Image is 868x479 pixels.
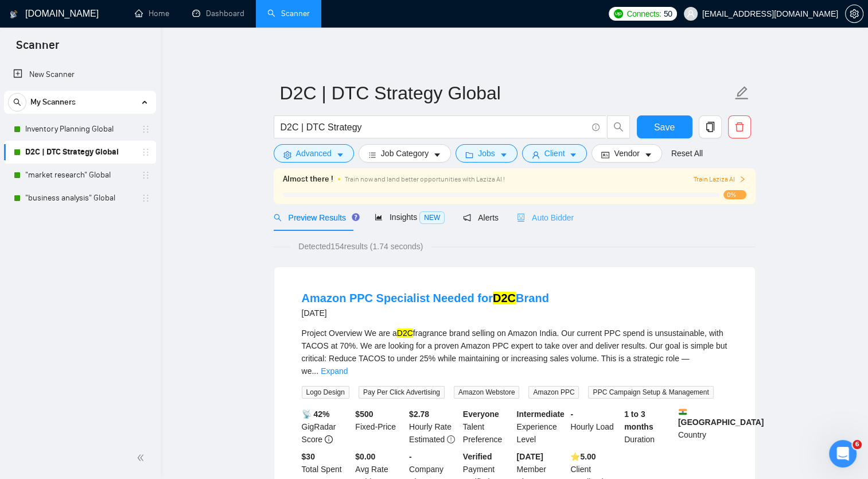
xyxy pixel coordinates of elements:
[734,86,749,101] span: edit
[135,9,169,18] a: homeHome
[141,148,150,157] span: holder
[274,214,282,222] span: search
[25,187,134,210] a: "business analysis" Global
[13,63,147,86] a: New Scanner
[302,386,349,399] span: Logo Design
[355,410,373,419] b: $ 500
[845,5,863,23] button: setting
[345,175,505,183] span: Train now and land better opportunities with Laziza AI !
[570,452,595,461] b: ⭐️ 5.00
[463,452,492,461] b: Verified
[622,408,676,446] div: Duration
[568,408,622,446] div: Hourly Load
[592,123,600,131] span: info-circle
[25,164,134,187] a: "market research" Global
[299,408,353,446] div: GigRadar Score
[478,147,495,160] span: Jobs
[517,452,543,461] b: [DATE]
[447,435,455,443] span: exclamation-circle
[829,440,857,468] iframe: Intercom live chat
[699,115,722,138] button: copy
[409,452,412,461] b: -
[624,410,653,431] b: 1 to 3 months
[601,150,609,159] span: idcard
[355,452,375,461] b: $0.00
[381,147,429,160] span: Job Category
[588,386,713,399] span: PPC Campaign Setup & Management
[517,410,565,419] b: Intermediate
[493,292,516,304] mark: D2C
[8,93,26,111] button: search
[368,150,376,159] span: bars
[10,5,18,24] img: logo
[7,37,68,61] span: Scanner
[614,147,639,160] span: Vendor
[192,9,244,18] a: dashboardDashboard
[569,150,577,159] span: caret-down
[626,7,661,20] span: Connects:
[678,408,764,427] b: [GEOGRAPHIC_DATA]
[676,408,730,446] div: Country
[359,144,451,163] button: barsJob Categorycaret-down
[608,122,629,132] span: search
[614,9,623,18] img: upwork-logo.png
[409,435,445,444] span: Estimated
[290,240,431,253] span: Detected 154 results (1.74 seconds)
[723,190,746,199] span: 0%
[274,213,356,222] span: Preview Results
[375,213,445,222] span: Insights
[607,115,630,138] button: search
[9,98,26,106] span: search
[302,410,330,419] b: 📡 42%
[281,120,587,134] input: Search Freelance Jobs...
[570,410,573,419] b: -
[846,9,863,18] span: setting
[664,7,672,20] span: 50
[517,213,574,222] span: Auto Bidder
[302,306,549,320] div: [DATE]
[280,79,732,107] input: Scanner name...
[267,9,310,18] a: searchScanner
[296,147,332,160] span: Advanced
[141,125,150,134] span: holder
[693,174,746,185] button: Train Laziza AI
[359,386,445,399] span: Pay Per Click Advertising
[728,115,751,138] button: delete
[321,366,348,376] a: Expand
[302,292,549,304] a: Amazon PPC Specialist Needed forD2CBrand
[351,212,361,222] div: Tooltip anchor
[336,150,344,159] span: caret-down
[141,171,150,180] span: holder
[4,91,156,210] li: My Scanners
[465,150,473,159] span: folder
[454,386,520,399] span: Amazon Webstore
[419,211,445,224] span: NEW
[375,213,383,221] span: area-chart
[591,144,661,163] button: idcardVendorcaret-down
[644,150,652,159] span: caret-down
[137,452,148,463] span: double-left
[515,408,569,446] div: Experience Level
[4,63,156,86] li: New Scanner
[283,150,291,159] span: setting
[283,173,333,186] span: Almost there !
[463,214,471,222] span: notification
[325,435,333,443] span: info-circle
[739,176,746,183] span: right
[397,329,413,338] mark: D2C
[302,327,727,377] div: Project Overview We are a fragrance brand selling on Amazon India. Our current PPC spend is unsus...
[544,147,565,160] span: Client
[729,122,750,132] span: delete
[528,386,579,399] span: Amazon PPC
[353,408,407,446] div: Fixed-Price
[409,410,429,419] b: $ 2.78
[699,122,721,132] span: copy
[637,115,692,138] button: Save
[25,141,134,164] a: D2C | DTC Strategy Global
[274,144,354,163] button: settingAdvancedcaret-down
[25,118,134,141] a: Inventory Planning Global
[463,410,499,419] b: Everyone
[500,150,508,159] span: caret-down
[456,144,517,163] button: folderJobscaret-down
